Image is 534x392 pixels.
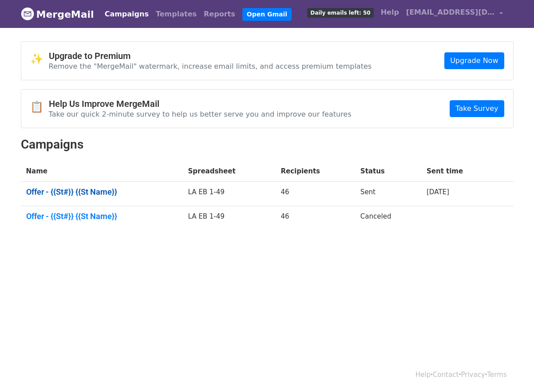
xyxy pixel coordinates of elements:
a: Help [415,371,431,379]
img: MergeMail logo [21,7,34,20]
a: Help [377,4,403,21]
iframe: Chat Widget [490,349,534,392]
th: Sent time [421,161,496,182]
a: Templates [152,5,200,23]
p: Take our quick 2-minute survey to help us better serve you and improve our features [49,110,352,119]
a: Reports [200,5,239,23]
h4: Help Us Improve MergeMail [49,98,352,109]
th: Name [21,161,183,182]
a: Privacy [461,371,485,379]
a: Terms [487,371,506,379]
p: Remove the "MergeMail" watermark, increase email limits, and access premium templates [49,62,372,71]
a: MergeMail [21,5,94,24]
td: 46 [275,182,355,206]
span: 📋 [30,101,49,114]
td: Sent [355,182,421,206]
span: [EMAIL_ADDRESS][DOMAIN_NAME] [406,7,495,18]
a: Offer - {{St#}} {{St Name}} [26,187,178,197]
a: [EMAIL_ADDRESS][DOMAIN_NAME] [403,4,506,24]
h4: Upgrade to Premium [49,51,372,61]
a: Take Survey [450,100,504,117]
th: Status [355,161,421,182]
a: Campaigns [101,5,152,23]
a: Open Gmail [242,8,292,21]
h2: Campaigns [21,137,514,152]
span: Daily emails left: 50 [307,8,373,18]
td: LA EB 1-49 [182,182,275,206]
span: ✨ [30,53,49,66]
th: Spreadsheet [182,161,275,182]
a: Offer - {{St#}} {{St Name}} [26,212,178,221]
td: 46 [275,206,355,230]
a: Contact [433,371,459,379]
a: Daily emails left: 50 [304,4,377,21]
td: LA EB 1-49 [182,206,275,230]
th: Recipients [275,161,355,182]
a: Upgrade Now [444,52,504,69]
a: [DATE] [427,188,449,196]
td: Canceled [355,206,421,230]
